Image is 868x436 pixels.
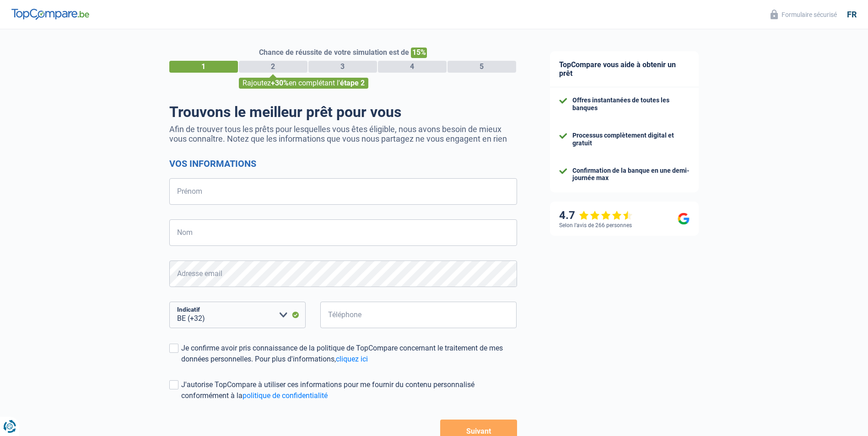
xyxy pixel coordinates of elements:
div: Confirmation de la banque en une demi-journée max [572,167,690,182]
a: politique de confidentialité [243,391,328,400]
h1: Trouvons le meilleur prêt pour vous [169,103,517,121]
div: 1 [169,61,238,73]
div: 3 [308,61,377,73]
span: 15% [411,48,427,58]
div: 4.7 [559,209,633,222]
div: 2 [239,61,307,73]
img: TopCompare Logo [11,9,89,20]
div: Processus complètement digital et gratuit [572,132,690,147]
a: cliquez ici [336,355,368,363]
div: Je confirme avoir pris connaissance de la politique de TopCompare concernant le traitement de mes... [181,343,517,365]
button: Formulaire sécurisé [765,7,842,22]
div: J'autorise TopCompare à utiliser ces informations pour me fournir du contenu personnalisé conform... [181,379,517,401]
span: +30% [271,79,289,87]
div: 4 [378,61,447,73]
div: Offres instantanées de toutes les banques [572,96,690,112]
div: Selon l’avis de 266 personnes [559,222,632,229]
input: 401020304 [320,302,517,328]
div: Rajoutez en complétant l' [239,78,368,89]
h2: Vos informations [169,158,517,169]
span: étape 2 [340,79,365,87]
p: Afin de trouver tous les prêts pour lesquelles vous êtes éligible, nous avons besoin de mieux vou... [169,124,517,144]
div: 5 [447,61,516,73]
div: TopCompare vous aide à obtenir un prêt [550,51,699,87]
span: Chance de réussite de votre simulation est de [259,48,409,57]
div: fr [847,10,857,20]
